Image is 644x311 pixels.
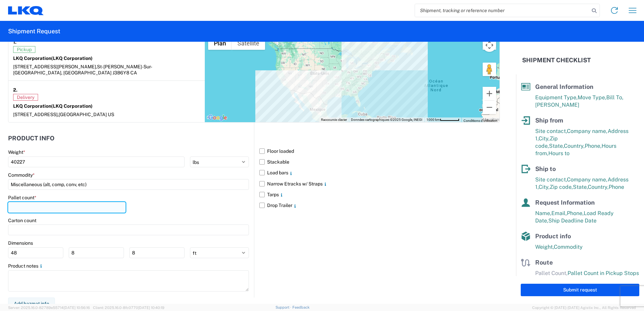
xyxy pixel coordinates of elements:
[535,176,567,183] span: Site contact,
[259,146,500,157] label: Floor loaded
[550,184,573,190] span: Zip code,
[8,247,63,258] input: L
[8,240,33,246] label: Dimensions
[8,298,55,310] button: Add hazmat info
[13,85,18,94] strong: 2.
[13,64,97,69] span: [STREET_ADDRESS][PERSON_NAME],
[521,284,639,296] button: Submit request
[8,195,36,201] label: Pallet count
[585,143,602,149] span: Phone,
[535,259,553,266] span: Route
[539,135,550,142] span: City,
[535,210,551,216] span: Name,
[206,113,229,122] img: Google
[463,119,497,123] a: Conditions d'utilisation
[483,101,496,114] button: Zoom arrière
[535,270,639,284] span: Pallet Count in Pickup Stops equals Pallet Count in delivery stops
[535,128,567,134] span: Site contact,
[51,56,93,61] span: (LKQ Corporation)
[588,184,609,190] span: Country,
[535,233,571,240] span: Product info
[8,172,35,178] label: Commodity
[13,64,152,75] span: St-[PERSON_NAME]-Sur-[GEOGRAPHIC_DATA], [GEOGRAPHIC_DATA] J3B6Y8 CA
[554,244,583,250] span: Commodity
[609,184,624,190] span: Phone
[424,117,461,122] button: Échelle de la carte : 1000 km pour 54 pixels
[351,118,422,122] span: Données cartographiques ©2025 Google, INEGI
[259,200,500,211] label: Drop Trailer
[415,4,589,17] input: Shipment, tracking or reference number
[259,167,500,178] label: Load bars
[551,210,567,216] span: Email,
[64,306,90,310] span: [DATE] 10:56:16
[535,244,554,250] span: Weight,
[567,176,608,183] span: Company name,
[548,150,570,157] span: Hours to
[535,165,556,172] span: Ship to
[321,117,347,122] button: Raccourcis clavier
[535,117,563,124] span: Ship from
[276,305,292,309] a: Support
[535,199,595,206] span: Request Information
[206,113,229,122] a: Ouvrir cette zone dans Google Maps (dans une nouvelle fenêtre)
[13,46,35,53] span: Pickup
[13,38,17,46] strong: 1.
[8,135,55,142] h2: Product Info
[426,118,440,122] span: 1000 km
[573,184,588,190] span: State,
[549,143,564,149] span: State,
[483,38,496,52] button: Commandes de la caméra de la carte
[535,83,593,90] span: General Information
[8,263,44,269] label: Product notes
[548,217,597,224] span: Ship Deadline Date
[483,63,496,76] button: Faites glisser Pegman sur la carte pour ouvrir Street View
[522,56,591,64] h2: Shipment Checklist
[93,306,164,310] span: Client: 2025.16.0-8fc0770
[532,305,636,311] span: Copyright © [DATE]-[DATE] Agistix Inc., All Rights Reserved
[259,189,500,200] label: Tarps
[51,103,93,109] span: (LKQ Corporation)
[292,305,310,309] a: Feedback
[8,149,25,155] label: Weight
[13,112,59,117] span: [STREET_ADDRESS],
[208,36,232,50] button: Afficher un plan de ville
[8,217,36,223] label: Carton count
[259,178,500,189] label: Narrow Etracks w/ Straps
[138,306,164,310] span: [DATE] 10:40:19
[535,94,578,101] span: Equipment Type,
[259,157,500,167] label: Stackable
[13,103,93,109] strong: LKQ Corporation
[564,143,585,149] span: Country,
[8,27,60,35] h2: Shipment Request
[129,247,185,258] input: H
[567,128,608,134] span: Company name,
[567,210,584,216] span: Phone,
[59,112,114,117] span: [GEOGRAPHIC_DATA] US
[539,184,550,190] span: City,
[13,56,93,61] strong: LKQ Corporation
[232,36,265,50] button: Afficher les images satellite
[8,306,90,310] span: Server: 2025.16.0-82789e55714
[606,94,623,101] span: Bill To,
[578,94,606,101] span: Move Type,
[69,247,124,258] input: W
[535,102,579,108] span: [PERSON_NAME]
[535,270,568,276] span: Pallet Count,
[483,87,496,100] button: Zoom avant
[13,94,38,101] span: Delivery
